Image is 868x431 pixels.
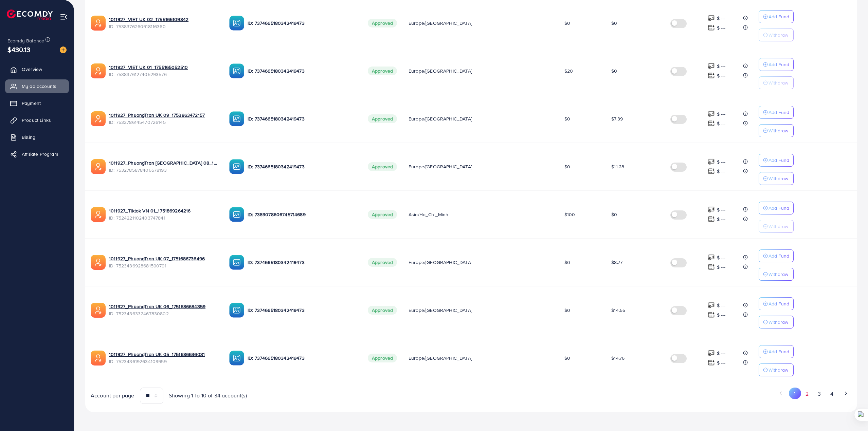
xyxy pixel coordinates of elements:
[564,163,570,170] span: $0
[768,108,789,116] p: Add Fund
[564,355,570,361] span: $0
[91,63,106,78] img: ic-ads-acc.e4c84228.svg
[109,207,218,221] div: <span class='underline'>1011927_Tiktok VN 01_1751869264216</span></br>7524221102403747841
[768,252,789,260] p: Add Fund
[409,68,472,74] span: Europe/[GEOGRAPHIC_DATA]
[91,159,106,174] img: ic-ads-acc.e4c84228.svg
[708,110,715,117] img: top-up amount
[109,351,218,365] div: <span class='underline'>1011927_PhuongTran UK 05_1751686636031</span></br>7523436192634109959
[717,349,725,357] p: $ ---
[789,388,801,399] button: Go to page 1
[409,259,472,266] span: Europe/[GEOGRAPHIC_DATA]
[826,388,838,400] button: Go to page 4
[611,163,624,170] span: $11.28
[708,254,715,261] img: top-up amount
[409,20,472,26] span: Europe/[GEOGRAPHIC_DATA]
[109,23,218,30] span: ID: 7538376260918116360
[768,79,788,87] p: Withdraw
[717,24,725,32] p: $ ---
[759,154,794,167] button: Add Fund
[759,297,794,310] button: Add Fund
[759,106,794,119] button: Add Fund
[564,68,573,74] span: $20
[564,115,570,122] span: $0
[109,167,218,173] span: ID: 7532785878406578193
[5,147,69,161] a: Affiliate Program
[248,258,357,266] p: ID: 7374665180342419473
[229,207,244,222] img: ic-ba-acc.ded83a64.svg
[759,29,794,41] button: Withdraw
[768,300,789,308] p: Add Fund
[717,263,725,271] p: $ ---
[109,255,218,269] div: <span class='underline'>1011927_PhuongTran UK 07_1751686736496</span></br>7523436928681590791
[717,301,725,310] p: $ ---
[708,263,715,270] img: top-up amount
[708,311,715,318] img: top-up amount
[229,159,244,174] img: ic-ba-acc.ded83a64.svg
[7,44,30,54] span: $430.13
[248,306,357,314] p: ID: 7374665180342419473
[717,72,725,80] p: $ ---
[409,115,472,122] span: Europe/[GEOGRAPHIC_DATA]
[564,211,575,218] span: $100
[368,258,397,267] span: Approved
[109,262,218,269] span: ID: 7523436928681590791
[368,19,397,27] span: Approved
[5,130,69,144] a: Billing
[768,366,788,374] p: Withdraw
[91,392,134,399] span: Account per page
[759,76,794,89] button: Withdraw
[768,60,789,69] p: Add Fund
[109,112,218,118] a: 1011927_PhuongTran UK 09_1753863472157
[109,16,218,30] div: <span class='underline'>1011927_VIET UK 02_1755165109842</span></br>7538376260918116360
[768,318,788,326] p: Withdraw
[5,113,69,127] a: Product Links
[759,202,794,214] button: Add Fund
[717,206,725,214] p: $ ---
[708,350,715,357] img: top-up amount
[5,96,69,110] a: Payment
[22,117,51,124] span: Product Links
[22,134,35,140] span: Billing
[248,19,357,27] p: ID: 7374665180342419473
[708,206,715,213] img: top-up amount
[759,10,794,23] button: Add Fund
[409,163,472,170] span: Europe/[GEOGRAPHIC_DATA]
[840,388,852,399] button: Go to next page
[717,215,725,223] p: $ ---
[248,210,357,219] p: ID: 7389078606745714689
[768,348,789,356] p: Add Fund
[109,160,218,173] div: <span class='underline'>1011927_PhuongTran UK 08_1753863400059</span></br>7532785878406578193
[368,306,397,315] span: Approved
[7,37,44,44] span: Ecomdy Balance
[5,79,69,93] a: My ad accounts
[708,302,715,309] img: top-up amount
[7,10,53,20] a: logo
[768,31,788,39] p: Withdraw
[611,355,625,361] span: $14.76
[91,16,106,31] img: ic-ads-acc.e4c84228.svg
[5,62,69,76] a: Overview
[109,207,218,214] a: 1011927_Tiktok VN 01_1751869264216
[717,158,725,166] p: $ ---
[611,259,622,266] span: $8.77
[91,207,106,222] img: ic-ads-acc.e4c84228.svg
[229,111,244,126] img: ic-ba-acc.ded83a64.svg
[708,24,715,31] img: top-up amount
[813,388,826,400] button: Go to page 3
[768,222,788,230] p: Withdraw
[759,249,794,262] button: Add Fund
[768,13,789,21] p: Add Fund
[759,268,794,281] button: Withdraw
[91,111,106,126] img: ic-ads-acc.e4c84228.svg
[708,62,715,70] img: top-up amount
[109,160,218,166] a: 1011927_PhuongTran [GEOGRAPHIC_DATA] 08_1753863400059
[708,72,715,79] img: top-up amount
[708,215,715,223] img: top-up amount
[768,174,788,183] p: Withdraw
[109,64,218,71] a: 1011927_VIET UK 01_1755165052510
[248,354,357,362] p: ID: 7374665180342419473
[91,255,106,270] img: ic-ads-acc.e4c84228.svg
[229,16,244,31] img: ic-ba-acc.ded83a64.svg
[109,214,218,221] span: ID: 7524221102403747841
